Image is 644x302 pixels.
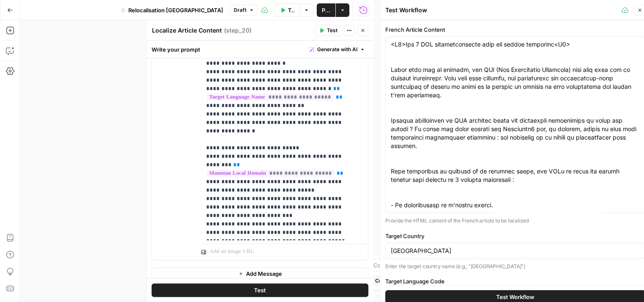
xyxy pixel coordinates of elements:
span: Copy [375,277,387,285]
button: Relocalisation [GEOGRAPHIC_DATA] [116,3,228,17]
span: Test Workflow [288,6,295,14]
span: Relocalisation [GEOGRAPHIC_DATA] [128,6,223,14]
button: Test [315,25,341,36]
button: Draft [230,5,258,16]
button: Publish [317,3,335,17]
div: Write your prompt [146,41,373,58]
button: Test Workflow [275,3,300,17]
span: Test Workflow [496,293,534,301]
button: Add Message [152,267,368,280]
span: Test [254,286,266,294]
span: ( step_20 ) [224,26,252,35]
span: Test [327,27,337,34]
textarea: Localize Article Content [152,26,222,35]
span: Draft [234,6,246,14]
button: Generate with AI [306,44,368,55]
span: Publish [322,6,330,14]
button: Test [152,283,368,297]
span: Generate with AI [317,46,357,53]
span: Add Message [246,269,282,278]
